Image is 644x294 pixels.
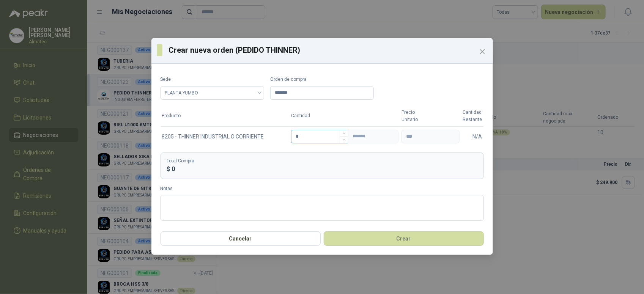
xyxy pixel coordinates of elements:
td: N/A [461,126,483,146]
span: down [343,138,345,141]
th: Precio Unitario [400,106,461,126]
td: Cantidad [290,126,400,146]
button: Crear [324,231,484,246]
label: Notas [161,185,484,192]
span: Decrease Value [340,137,348,143]
button: Close [476,46,488,58]
th: Cantidad Restante [461,106,483,126]
span: up [343,132,345,135]
button: Cancelar [161,231,321,246]
label: Orden de compra [270,76,374,83]
span: Increase Value [340,130,348,137]
p: Total Compra [167,157,477,165]
td: Precio unitario [400,126,461,146]
th: Producto [161,106,290,126]
span: PLANTA YUMBO [165,87,260,99]
th: Cantidad [290,106,400,126]
label: Sede [161,76,264,83]
span: 8205 - THINNER INDUSTRIAL O CORRIENTE [162,132,264,141]
p: $ 0 [167,164,477,174]
h3: Crear nueva orden (PEDIDO THINNER) [168,44,488,56]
